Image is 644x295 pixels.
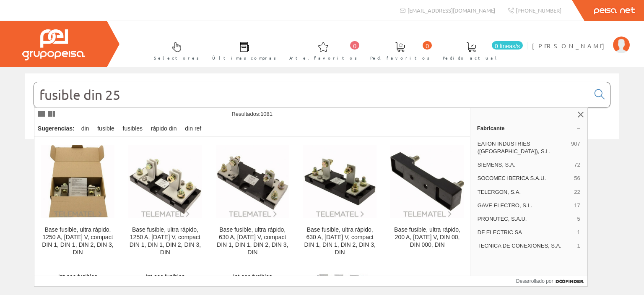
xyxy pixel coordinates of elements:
[34,137,121,266] a: Base fusible, ultra rápido, 1250 A, AC 1400 V, compact DIN 1, DIN 1, DIN 2, DIN 3, DIN Base fusib...
[470,121,587,135] a: Fabricante
[577,229,580,236] span: 1
[408,7,495,14] font: [EMAIL_ADDRESS][DOMAIN_NAME]
[128,145,202,218] img: Base fusible, ultra rápido, 1250 A, AC 1000 V, compact DIN 1, DIN 1, DIN 2, DIN 3, DIN
[574,175,580,182] span: 56
[145,35,203,65] a: Selectores
[94,121,117,136] div: fusible
[478,242,574,250] span: TECNICA DE CONEXIONES, S.A.
[390,226,464,249] div: Base fusible, ultra rápido, 200 A, [DATE] V, DIN 00, DIN 000, DIN
[148,121,180,136] div: rápido din
[574,161,580,169] span: 72
[390,145,464,218] img: Base fusible, ultra rápido, 200 A, AC 690 V, DIN 00, DIN 000, DIN
[122,137,208,266] a: Base fusible, ultra rápido, 1250 A, AC 1000 V, compact DIN 1, DIN 1, DIN 2, DIN 3, DIN Base fusib...
[128,226,202,256] div: Base fusible, ultra rápido, 1250 A, [DATE] V, compact DIN 1, DIN 1, DIN 2, DIN 3, DIN
[119,121,146,136] div: fusibles
[478,140,568,155] span: EATON INDUSTRIES ([GEOGRAPHIC_DATA]), S.L.
[384,137,470,266] a: Base fusible, ultra rápido, 200 A, AC 690 V, DIN 00, DIN 000, DIN Base fusible, ultra rápido, 200...
[478,229,574,236] span: DF ELECTRIC SA
[182,121,205,136] div: din ref
[516,278,553,284] font: Desarrollado por
[571,140,580,155] span: 907
[426,43,429,50] font: 0
[478,188,571,196] span: TELERGON, S.A.
[495,43,520,50] font: 0 líneas/s
[303,226,377,256] div: Base fusible, ultra rápido, 630 A, [DATE] V, compact DIN 1, DIN 1, DIN 2, DIN 3, DIN
[478,202,571,209] span: GAVE ELECTRO, S.L.
[478,215,574,223] span: PRONUTEC, S.A.U.
[78,121,93,136] div: din
[212,55,276,61] font: Últimas compras
[216,226,289,256] div: Base fusible, ultra rápido, 630 A, [DATE] V, compact DIN 1, DIN 1, DIN 2, DIN 3, DIN
[574,202,580,209] span: 17
[216,145,289,218] img: Base fusible, ultra rápido, 630 A, AC 1400 V, compact DIN 1, DIN 1, DIN 2, DIN 3, DIN
[370,55,430,61] font: Ped. favoritos
[532,35,630,43] a: [PERSON_NAME]
[154,55,199,61] font: Selectores
[41,145,114,218] img: Base fusible, ultra rápido, 1250 A, AC 1400 V, compact DIN 1, DIN 1, DIN 2, DIN 3, DIN
[34,82,589,107] input: Buscar...
[577,215,580,223] span: 5
[353,43,356,50] font: 0
[574,188,580,196] span: 22
[34,123,76,135] div: Sugerencias:
[443,55,500,61] font: Pedido actual
[289,55,357,61] font: Arte. favoritos
[22,29,85,60] img: Grupo Peisa
[577,242,580,250] span: 1
[532,42,609,50] font: [PERSON_NAME]
[296,137,383,266] a: Base fusible, ultra rápido, 630 A, AC 1000 V, compact DIN 1, DIN 1, DIN 2, DIN 3, DIN Base fusibl...
[204,35,280,65] a: Últimas compras
[303,145,377,218] img: Base fusible, ultra rápido, 630 A, AC 1000 V, compact DIN 1, DIN 1, DIN 2, DIN 3, DIN
[516,7,561,14] font: [PHONE_NUMBER]
[41,226,114,256] div: Base fusible, ultra rápido, 1250 A, [DATE] V, compact DIN 1, DIN 1, DIN 2, DIN 3, DIN
[478,161,571,169] span: SIEMENS, S.A.
[260,111,273,117] span: 1081
[516,276,587,286] a: Desarrollado por
[478,175,571,182] span: SOCOMEC IBERICA S.A.U.
[209,137,296,266] a: Base fusible, ultra rápido, 630 A, AC 1400 V, compact DIN 1, DIN 1, DIN 2, DIN 3, DIN Base fusibl...
[231,111,273,117] span: Resultados:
